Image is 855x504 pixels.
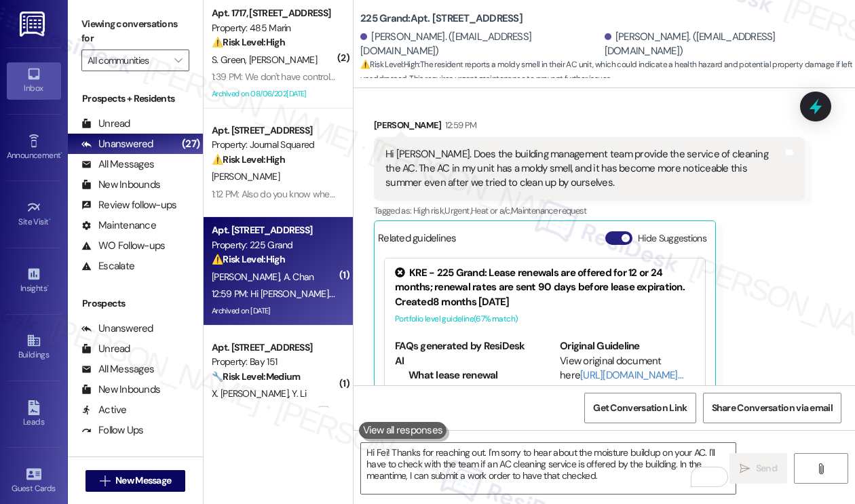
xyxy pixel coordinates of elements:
[7,329,61,366] a: Buildings
[81,362,154,376] div: All Messages
[816,463,826,474] i: 
[212,170,280,182] span: [PERSON_NAME]
[7,196,61,233] a: Site Visit •
[81,342,130,356] div: Unread
[471,205,511,216] span: Heat or a/c ,
[284,271,314,283] span: A. Chan
[212,370,300,383] strong: 🔧 Risk Level: Medium
[292,387,306,400] span: Y. Li
[395,295,695,309] div: Created 8 months [DATE]
[385,147,783,191] div: Hi [PERSON_NAME]. Does the building management team provide the service of cleaning the AC. The A...
[212,153,285,166] strong: ⚠️ Risk Level: High
[212,6,337,20] div: Apt. 1717, [STREET_ADDRESS]
[81,14,189,50] label: Viewing conversations for
[212,238,337,252] div: Property: 225 Grand
[408,368,530,398] li: What lease renewal options are available?
[20,12,47,37] img: ResiDesk Logo
[174,55,182,66] i: 
[378,231,457,251] div: Related guidelines
[212,54,249,66] span: S. Green
[68,92,203,106] div: Prospects + Residents
[212,21,337,35] div: Property: 485 Marin
[593,401,687,415] span: Get Conversation Link
[212,71,423,83] div: 1:39 PM: We don't have control of when you process it.
[212,355,337,369] div: Property: Bay 151
[210,85,339,102] div: Archived on 08/06/202[DATE]
[7,463,61,499] a: Guest Cards
[360,59,419,70] strong: ⚠️ Risk Level: High
[88,50,168,71] input: All communities
[580,368,683,382] a: [URL][DOMAIN_NAME]…
[81,198,176,212] div: Review follow-ups
[511,205,587,216] span: Maintenance request
[212,188,670,200] div: 1:12 PM: Also do you know where do I pay for the electricity and water fee? The other resident us...
[100,476,110,486] i: 
[395,339,525,367] b: FAQs generated by ResiDesk AI
[81,137,153,151] div: Unanswered
[374,118,805,137] div: [PERSON_NAME]
[756,461,777,476] span: Send
[212,123,337,138] div: Apt. [STREET_ADDRESS]
[81,259,134,273] div: Escalate
[638,231,706,246] label: Hide Suggestions
[212,271,284,283] span: [PERSON_NAME]
[249,54,317,66] span: [PERSON_NAME]
[395,266,695,295] div: KRE - 225 Grand: Lease renewals are offered for 12 or 24 months; renewal rates are sent 90 days b...
[7,62,61,99] a: Inbox
[81,117,130,131] div: Unread
[395,312,695,326] div: Portfolio level guideline ( 67 % match)
[413,205,445,216] span: High risk ,
[212,36,285,48] strong: ⚠️ Risk Level: High
[7,263,61,299] a: Insights •
[360,58,855,87] span: : The resident reports a moldy smell in their AC unit, which could indicate a health hazard and p...
[605,30,845,59] div: [PERSON_NAME]. ([EMAIL_ADDRESS][DOMAIN_NAME])
[60,149,62,158] span: •
[49,215,51,225] span: •
[212,223,337,237] div: Apt. [STREET_ADDRESS]
[444,205,470,216] span: Urgent ,
[210,303,339,319] div: Archived on [DATE]
[212,138,337,152] div: Property: Journal Squared
[81,239,165,253] div: WO Follow-ups
[442,118,477,132] div: 12:59 PM
[360,30,601,59] div: [PERSON_NAME]. ([EMAIL_ADDRESS][DOMAIN_NAME])
[7,396,61,433] a: Leads
[712,401,833,415] span: Share Conversation via email
[560,339,640,353] b: Original Guideline
[81,178,160,192] div: New Inbounds
[212,387,292,400] span: X. [PERSON_NAME]
[178,134,203,155] div: (27)
[115,473,171,488] span: New Message
[81,322,153,336] div: Unanswered
[81,218,156,233] div: Maintenance
[212,253,285,265] strong: ⚠️ Risk Level: High
[81,403,127,417] div: Active
[212,341,337,355] div: Apt. [STREET_ADDRESS]
[68,296,203,311] div: Prospects
[560,354,695,383] div: View original document here
[584,393,696,423] button: Get Conversation Link
[374,201,805,220] div: Tagged as:
[85,470,186,492] button: New Message
[81,383,160,397] div: New Inbounds
[81,157,154,172] div: All Messages
[360,12,522,26] b: 225 Grand: Apt. [STREET_ADDRESS]
[361,443,736,494] textarea: To enrich screen reader interactions, please activate Accessibility in Grammarly extension settings
[703,393,841,423] button: Share Conversation via email
[729,453,787,484] button: Send
[47,282,49,291] span: •
[81,423,144,438] div: Follow Ups
[740,463,750,474] i: 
